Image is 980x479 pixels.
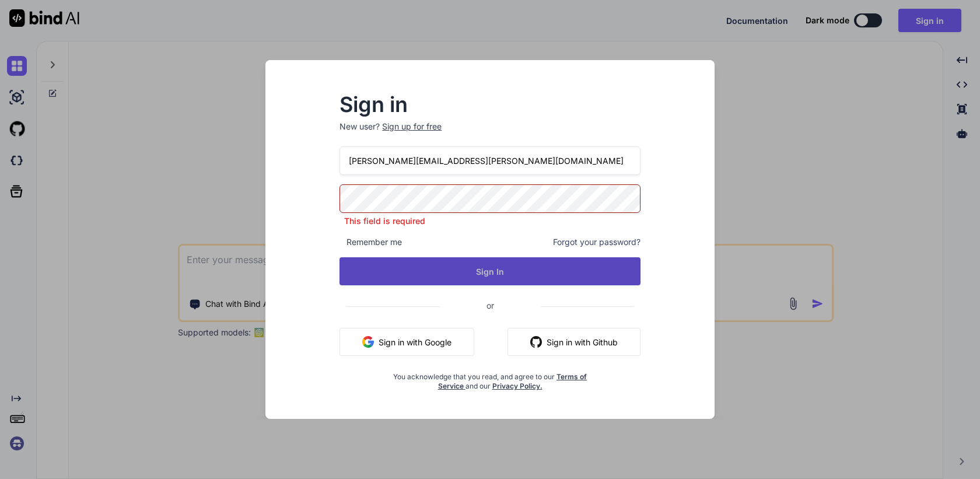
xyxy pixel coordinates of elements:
[382,121,442,132] div: Sign up for free
[530,336,542,348] img: github
[440,291,541,320] span: or
[553,236,640,248] span: Forgot your password?
[339,146,640,175] input: Login or Email
[508,328,640,356] button: Sign in with Github
[339,328,474,356] button: Sign in with Google
[339,121,640,146] p: New user?
[362,336,374,348] img: google
[339,236,402,248] span: Remember me
[339,257,640,285] button: Sign In
[390,365,590,391] div: You acknowledge that you read, and agree to our and our
[438,372,587,390] a: Terms of Service
[492,382,542,390] a: Privacy Policy.
[339,95,640,114] h2: Sign in
[339,215,640,227] p: This field is required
